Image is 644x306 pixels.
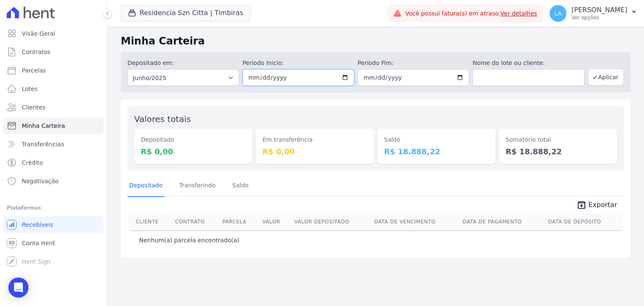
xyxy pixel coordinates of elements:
[172,213,219,230] th: Contrato
[141,135,246,144] dt: Depositado
[506,146,610,157] dd: R$ 18.888,22
[384,146,489,157] dd: R$ 18.888,22
[545,213,622,230] th: Data de Depósito
[127,175,164,197] a: Depositado
[3,235,104,252] a: Conta Hent
[384,135,489,144] dt: Saldo
[139,236,239,244] p: Nenhum(a) parcela encontrado(a)
[501,10,538,17] a: Ver detalhes
[22,29,55,38] span: Visão Geral
[571,14,627,21] p: Ver opções
[22,48,50,56] span: Contratos
[473,59,584,67] label: Nome do lote ou cliente:
[588,200,617,210] span: Exportar
[371,213,460,230] th: Data de Vencimento
[543,2,644,25] button: LA [PERSON_NAME] Ver opções
[242,59,354,67] label: Período Inicío:
[459,213,545,230] th: Data de Pagamento
[3,25,104,42] a: Visão Geral
[178,175,218,197] a: Transferindo
[8,277,29,298] div: Open Intercom Messenger
[22,103,45,112] span: Clientes
[22,177,59,185] span: Negativação
[3,117,104,134] a: Minha Carteira
[3,99,104,116] a: Clientes
[291,213,371,230] th: Valor Depositado
[134,114,191,124] label: Valores totais
[571,6,627,14] p: [PERSON_NAME]
[22,122,65,130] span: Minha Carteira
[3,62,104,79] a: Parcelas
[231,175,250,197] a: Saldo
[259,213,291,230] th: Valor
[3,216,104,233] a: Recebíveis
[22,140,64,148] span: Transferências
[570,200,624,212] a: unarchive Exportar
[3,80,104,97] a: Lotes
[3,154,104,171] a: Crédito
[127,60,174,66] label: Depositado em:
[576,200,587,210] i: unarchive
[22,239,55,247] span: Conta Hent
[7,203,100,213] div: Plataformas
[129,213,172,230] th: Cliente
[262,146,367,157] dd: R$ 0,00
[3,44,104,60] a: Contratos
[22,220,53,229] span: Recebíveis
[588,69,624,86] button: Aplicar
[121,5,250,21] button: Residencia Szn Citta | Timbiras
[121,34,631,49] h2: Minha Carteira
[22,85,38,93] span: Lotes
[262,135,367,144] dt: Em transferência
[219,213,259,230] th: Parcela
[141,146,246,157] dd: R$ 0,00
[22,158,43,167] span: Crédito
[358,59,469,67] label: Período Fim:
[506,135,610,144] dt: Somatório total
[405,9,537,18] span: Você possui fatura(s) em atraso.
[22,66,46,75] span: Parcelas
[3,173,104,189] a: Negativação
[3,136,104,153] a: Transferências
[554,10,562,16] span: LA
